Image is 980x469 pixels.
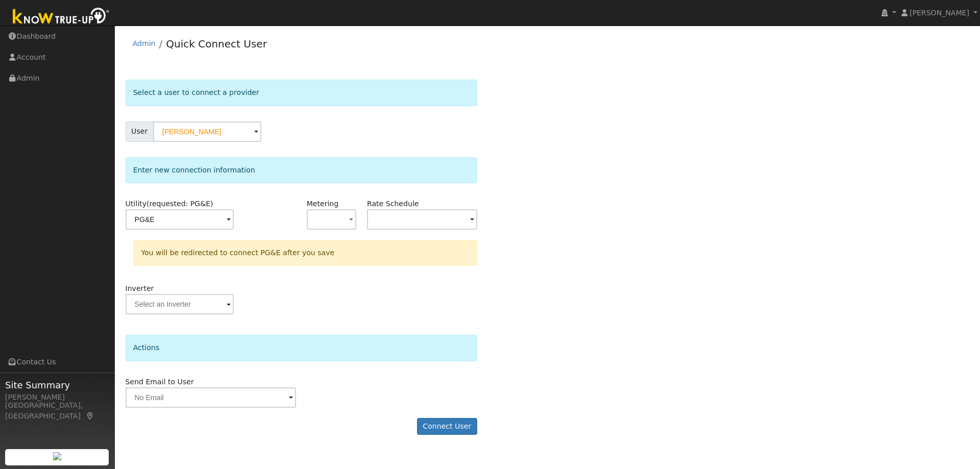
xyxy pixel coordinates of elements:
[126,121,154,142] span: User
[126,157,477,183] div: Enter new connection information
[417,418,477,435] button: Connect User
[126,283,154,294] label: Inverter
[367,199,419,209] label: Rate Schedule
[133,39,156,47] a: Admin
[126,209,234,230] input: Select a Utility
[126,335,477,361] div: Actions
[126,199,213,209] label: Utility
[153,121,261,142] input: Select a User
[910,9,969,17] span: [PERSON_NAME]
[86,412,95,420] a: Map
[146,200,213,208] span: (requested: PG&E)
[8,6,115,29] img: Know True-Up
[5,400,109,422] div: [GEOGRAPHIC_DATA], [GEOGRAPHIC_DATA]
[307,199,339,209] label: Metering
[126,377,194,387] label: Send Email to User
[5,378,109,392] span: Site Summary
[126,80,477,106] div: Select a user to connect a provider
[53,452,61,460] img: retrieve
[126,294,234,314] input: Select an Inverter
[5,392,109,403] div: [PERSON_NAME]
[126,387,296,408] input: No Email
[133,240,477,266] div: You will be redirected to connect PG&E after you save
[166,38,267,50] a: Quick Connect User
